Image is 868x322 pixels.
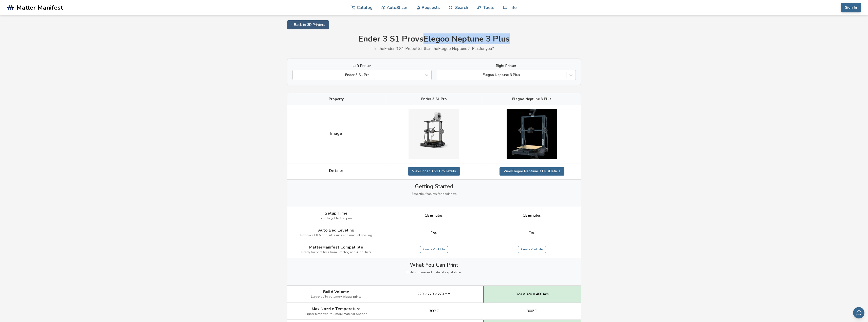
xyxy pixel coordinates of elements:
[425,214,443,218] span: 15 minutes
[439,73,440,77] input: Elegoo Neptune 3 Plus
[16,4,63,11] span: Matter Manifest
[325,211,347,216] span: Setup Time
[329,168,343,173] span: Details
[309,245,363,250] span: MatterManifest Compatible
[329,97,344,101] span: Property
[527,309,537,313] span: 300°C
[529,231,535,235] span: Yes
[516,292,549,296] span: 320 × 320 × 400 mm
[287,34,581,44] h1: Ender 3 S1 Pro vs Elegoo Neptune 3 Plus
[417,292,450,296] span: 220 × 220 × 270 mm
[429,309,439,313] span: 300°C
[287,20,329,29] a: ← Back to 3D Printers
[523,214,541,218] span: 15 minutes
[318,228,354,233] span: Auto Bed Leveling
[305,312,367,316] span: Higher temperature = more material options
[311,295,361,299] span: Larger build volume = bigger prints
[415,183,453,190] span: Getting Started
[518,246,546,253] a: Create Print File
[420,246,448,253] a: Create Print File
[507,109,557,159] img: Elegoo Neptune 3 Plus
[409,109,459,159] img: Ender 3 S1 Pro
[295,73,296,77] input: Ender 3 S1 Pro
[407,271,462,274] span: Build volume and material capabilities
[312,307,361,311] span: Max Nozzle Temperature
[841,3,861,12] button: Sign In
[421,97,447,101] span: Ender 3 S1 Pro
[292,64,432,68] label: Left Printer
[300,234,372,237] span: Removes 80% of print issues and manual leveling
[412,192,457,196] span: Essential features for beginners
[512,97,551,101] span: Elegoo Neptune 3 Plus
[500,167,564,175] a: ViewElegoo Neptune 3 PlusDetails
[437,64,576,68] label: Right Printer
[853,307,864,318] button: Send feedback via email
[287,46,581,51] p: Is the Ender 3 S1 Pro better than the Elegoo Neptune 3 Plus for you?
[431,231,437,235] span: Yes
[323,290,349,294] span: Build Volume
[410,262,458,268] span: What You Can Print
[408,167,460,175] a: ViewEnder 3 S1 ProDetails
[301,251,371,254] span: Ready for print files from Catalog and AutoSlicer
[319,217,353,220] span: Time to get to first print
[330,131,342,136] span: Image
